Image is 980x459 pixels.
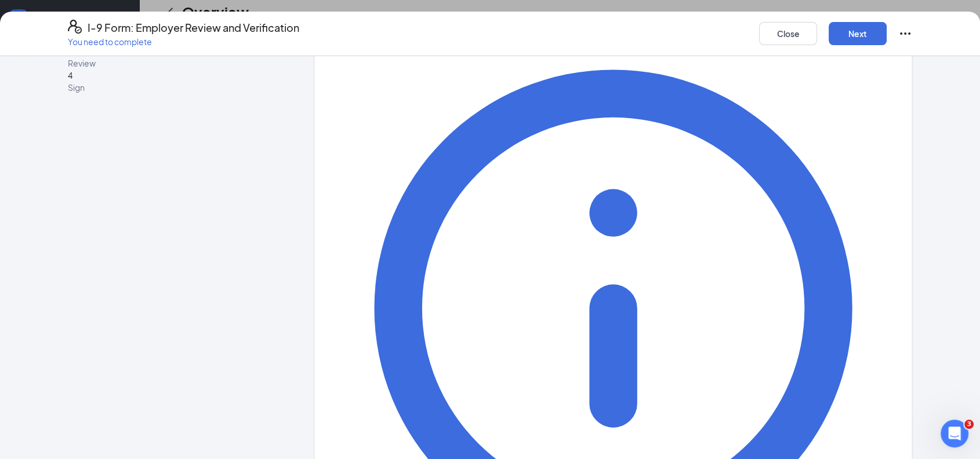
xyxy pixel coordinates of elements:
[898,27,912,41] svg: Ellipses
[829,22,887,45] button: Next
[68,70,72,80] span: 4
[68,82,279,93] span: Sign
[68,36,299,47] p: You need to complete
[68,57,279,69] span: Review
[759,22,817,45] button: Close
[88,20,299,36] h4: I-9 Form: Employer Review and Verification
[964,420,974,429] span: 3
[68,20,82,34] svg: FormI9EVerifyIcon
[941,420,968,447] iframe: Intercom live chat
